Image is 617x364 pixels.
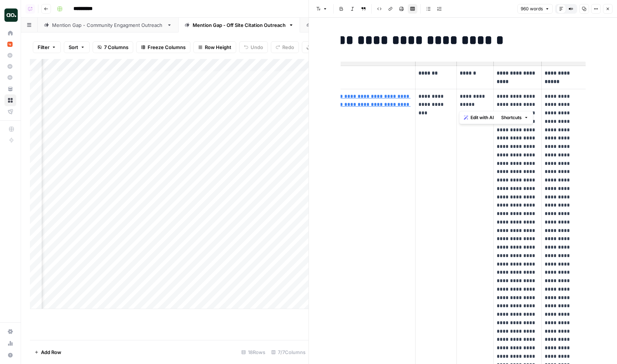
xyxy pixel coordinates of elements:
[268,346,308,358] div: 7/7 Columns
[30,346,66,358] button: Add Row
[38,18,178,32] a: Mention Gap - Community Engagment Outreach
[93,41,133,53] button: 7 Columns
[52,21,164,29] div: Mention Gap - Community Engagment Outreach
[178,18,300,32] a: Mention Gap - Off Site Citation Outreach
[251,44,263,51] span: Undo
[69,44,78,51] span: Sort
[4,106,16,118] a: Flightpath
[38,44,49,51] span: Filter
[4,6,16,24] button: Workspace: Dillon Test
[4,8,18,22] img: Dillon Test Logo
[300,18,344,32] a: Reddit
[4,94,16,106] a: Browse
[193,41,236,53] button: Row Height
[498,113,531,122] button: Shortcuts
[136,41,190,53] button: Freeze Columns
[148,44,186,51] span: Freeze Columns
[33,41,61,53] button: Filter
[4,337,16,349] a: Usage
[239,41,268,53] button: Undo
[4,27,16,39] a: Home
[7,42,13,47] img: vi2t3f78ykj3o7zxmpdx6ktc445p
[238,346,268,358] div: 18 Rows
[271,41,299,53] button: Redo
[104,44,128,51] span: 7 Columns
[193,21,286,29] div: Mention Gap - Off Site Citation Outreach
[521,6,543,12] span: 960 words
[4,83,16,95] a: Your Data
[205,44,231,51] span: Row Height
[4,349,16,361] button: Help + Support
[64,41,90,53] button: Sort
[282,44,294,51] span: Redo
[501,114,522,121] span: Shortcuts
[470,114,494,121] span: Edit with AI
[41,349,61,356] span: Add Row
[4,326,16,337] a: Settings
[517,4,553,14] button: 960 words
[461,113,497,122] button: Edit with AI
